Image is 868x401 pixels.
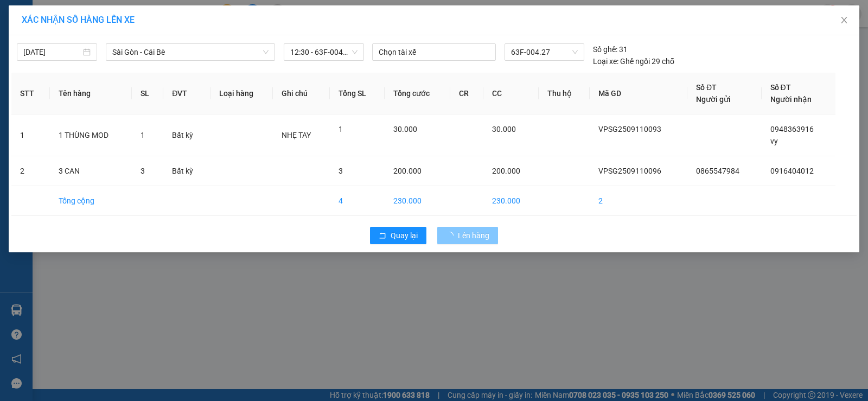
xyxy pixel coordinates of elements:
th: CR [450,73,483,114]
button: Close [829,5,859,36]
th: STT [11,73,50,114]
td: Tổng cộng [50,186,132,216]
th: Mã GD [590,73,687,114]
span: Loại xe: [593,55,618,67]
span: VPSG2509110093 [598,125,661,133]
th: Tổng cước [385,73,450,114]
th: CC [483,73,539,114]
span: loading [446,232,458,239]
td: 4 [330,186,385,216]
span: Lên hàng [458,230,489,241]
span: 0948363916 [770,125,814,133]
span: Quay lại [391,230,418,241]
td: 2 [11,156,50,186]
span: 200.000 [393,167,422,175]
span: Người gửi [696,95,731,104]
span: 3 [141,167,145,175]
span: rollback [379,232,386,240]
span: Số ĐT [696,83,717,92]
button: Lên hàng [437,227,498,244]
span: 0916404012 [770,167,814,175]
span: XÁC NHẬN SỐ HÀNG LÊN XE [22,15,135,25]
span: 3 [339,167,343,175]
span: 1 [339,125,343,133]
span: 1 [141,131,145,139]
td: 3 CAN [50,156,132,186]
span: NHẸ TAY [282,131,311,139]
th: Tên hàng [50,73,132,114]
span: 30.000 [393,125,417,133]
th: Thu hộ [539,73,590,114]
th: ĐVT [163,73,210,114]
td: 230.000 [385,186,450,216]
span: Số ĐT [770,83,791,92]
th: Ghi chú [273,73,330,114]
span: vy [770,137,778,145]
span: Sài Gòn - Cái Bè [112,44,269,60]
span: 30.000 [492,125,516,133]
span: Số ghế: [593,43,617,55]
div: Ghế ngồi 29 chỗ [593,55,674,67]
span: 63F-004.27 [511,44,578,60]
td: 1 THÙNG MOD [50,114,132,156]
div: 31 [593,43,628,55]
button: rollbackQuay lại [370,227,426,244]
input: 11/09/2025 [23,46,81,58]
span: 0865547984 [696,167,739,175]
td: 230.000 [483,186,539,216]
span: close [840,16,848,24]
span: 200.000 [492,167,520,175]
td: 2 [590,186,687,216]
span: down [263,49,269,55]
span: 12:30 - 63F-004.27 [290,44,358,60]
th: Tổng SL [330,73,385,114]
th: SL [132,73,163,114]
span: VPSG2509110096 [598,167,661,175]
span: Người nhận [770,95,812,104]
th: Loại hàng [210,73,273,114]
td: Bất kỳ [163,156,210,186]
td: Bất kỳ [163,114,210,156]
td: 1 [11,114,50,156]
